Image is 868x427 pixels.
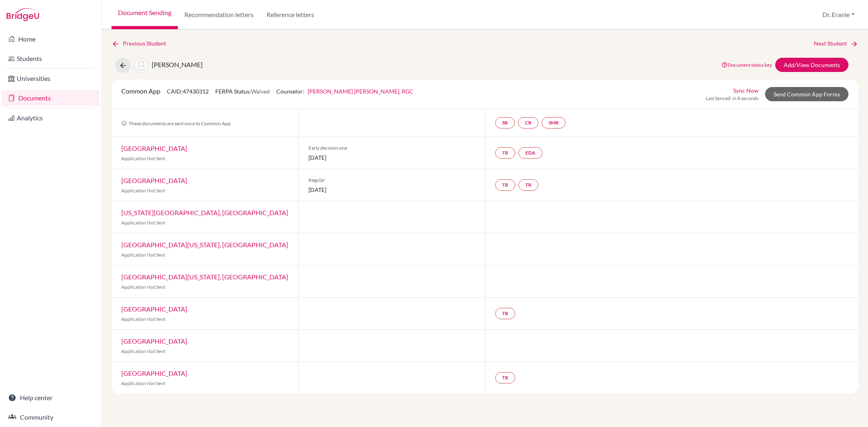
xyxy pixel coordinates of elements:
a: TR [495,308,515,319]
a: Analytics [2,110,100,126]
span: Application Not Sent [121,316,165,322]
a: TR [495,179,515,191]
a: TR [495,372,515,383]
span: Counselor: [276,88,413,95]
a: Sync Now [733,86,759,95]
a: Students [2,50,100,67]
a: Documents [2,90,100,106]
a: Send Common App Forms [765,87,848,101]
span: [PERSON_NAME] [152,61,203,68]
span: CAID: 47430312 [167,88,209,95]
a: Add/View Documents [775,58,848,72]
a: EDA [518,147,542,159]
button: Dr. Eranie [819,7,858,22]
a: Community [2,409,100,425]
a: SR [495,117,515,129]
a: [GEOGRAPHIC_DATA] [121,337,187,345]
a: SMR [542,117,566,129]
span: Application Not Sent [121,252,165,258]
span: Common App [121,87,160,95]
a: Next Student [814,39,858,48]
a: Universities [2,70,100,87]
span: [DATE] [308,185,475,194]
span: Application Not Sent [121,220,165,226]
a: [GEOGRAPHIC_DATA] [121,176,187,184]
span: Regular [308,176,475,184]
a: [GEOGRAPHIC_DATA] [121,144,187,152]
a: Document status key [722,62,772,68]
span: Application Not Sent [121,380,165,386]
a: Home [2,31,100,47]
span: Application Not Sent [121,284,165,290]
span: Application Not Sent [121,187,165,194]
span: FERPA Status: [215,88,270,95]
a: Help center [2,390,100,406]
a: [GEOGRAPHIC_DATA][US_STATE], [GEOGRAPHIC_DATA] [121,273,288,281]
a: [PERSON_NAME] [PERSON_NAME], RGC [308,88,413,95]
a: Previous Student [112,39,173,48]
a: [GEOGRAPHIC_DATA] [121,369,187,377]
img: Bridge-U [7,8,39,21]
a: CR [518,117,538,129]
a: [GEOGRAPHIC_DATA][US_STATE], [GEOGRAPHIC_DATA] [121,241,288,248]
span: Application Not Sent [121,155,165,161]
a: TR [495,147,515,159]
span: Waived [251,88,270,95]
span: Early decision one [308,144,475,152]
a: [GEOGRAPHIC_DATA] [121,305,187,313]
span: Last Synced: in 8 seconds [706,95,759,102]
a: [US_STATE][GEOGRAPHIC_DATA], [GEOGRAPHIC_DATA] [121,209,288,216]
span: Application Not Sent [121,348,165,354]
span: These documents are sent once to Common App [121,120,231,126]
a: TR [518,179,538,191]
span: [DATE] [308,153,475,162]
